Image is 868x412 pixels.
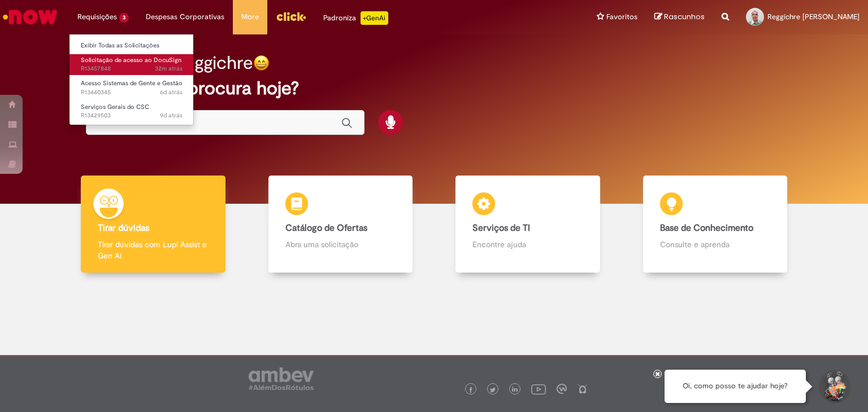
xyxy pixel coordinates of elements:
b: Catálogo de Ofertas [285,222,367,234]
time: 19/08/2025 16:03:23 [160,111,183,120]
span: Despesas Corporativas [146,11,224,23]
p: Consulte e aprenda [660,239,771,250]
a: Aberto R13440345 : Acesso Sistemas de Gente e Gestão [70,77,194,98]
span: R13440345 [81,88,183,97]
span: 3 [119,13,129,23]
span: R13457848 [81,64,183,73]
span: Solicitação de acesso ao DocuSign [81,56,181,64]
p: +GenAi [361,11,388,25]
img: ServiceNow [1,6,59,28]
a: Serviços de TI Encontre ajuda [434,176,622,273]
a: Aberto R13429503 : Serviços Gerais do CSC [70,101,194,122]
ul: Requisições [69,34,194,125]
a: Base de Conhecimento Consulte e aprenda [622,176,809,273]
img: click_logo_yellow_360x200.png [276,8,306,25]
img: happy-face.png [253,55,270,71]
img: logo_footer_linkedin.png [512,387,518,393]
span: 9d atrás [160,111,183,120]
img: logo_footer_twitter.png [490,387,496,393]
a: Exibir Todas as Solicitações [70,40,194,52]
p: Abra uma solicitação [285,239,396,250]
span: Requisições [77,11,117,23]
a: Rascunhos [654,12,705,23]
a: Catálogo de Ofertas Abra uma solicitação [247,176,435,273]
span: Acesso Sistemas de Gente e Gestão [81,79,183,87]
p: Encontre ajuda [472,239,583,250]
span: 6d atrás [160,88,183,97]
span: Favoritos [606,11,637,23]
h2: O que você procura hoje? [86,78,783,98]
time: 22/08/2025 15:08:42 [160,88,183,97]
p: Tirar dúvidas com Lupi Assist e Gen Ai [98,239,209,261]
span: Rascunhos [664,11,705,22]
img: logo_footer_naosei.png [578,384,588,394]
b: Serviços de TI [472,222,530,234]
span: Serviços Gerais do CSC [81,103,149,111]
time: 28/08/2025 13:29:03 [155,64,183,73]
img: logo_footer_workplace.png [557,384,567,394]
div: Padroniza [323,11,388,25]
a: Tirar dúvidas Tirar dúvidas com Lupi Assist e Gen Ai [59,176,247,273]
img: logo_footer_facebook.png [468,387,474,393]
b: Base de Conhecimento [660,222,753,234]
span: R13429503 [81,111,183,120]
img: logo_footer_ambev_rotulo_gray.png [249,367,314,390]
a: Aberto R13457848 : Solicitação de acesso ao DocuSign [70,54,194,75]
img: logo_footer_youtube.png [531,382,546,396]
span: More [241,11,259,23]
span: Reggichre [PERSON_NAME] [767,12,860,21]
button: Iniciar Conversa de Suporte [817,370,851,404]
b: Tirar dúvidas [98,222,149,234]
div: Oi, como posso te ajudar hoje? [665,370,806,403]
span: 32m atrás [155,64,183,73]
